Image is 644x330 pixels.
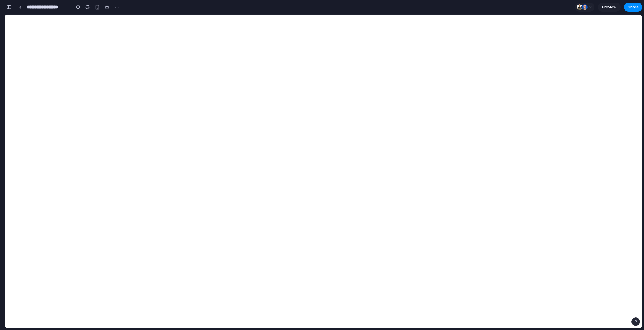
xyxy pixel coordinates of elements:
span: Preview [602,4,616,10]
button: Share [624,3,642,12]
div: 2 [575,3,594,12]
a: Preview [598,3,621,12]
span: 2 [589,4,593,10]
span: Share [628,4,639,10]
